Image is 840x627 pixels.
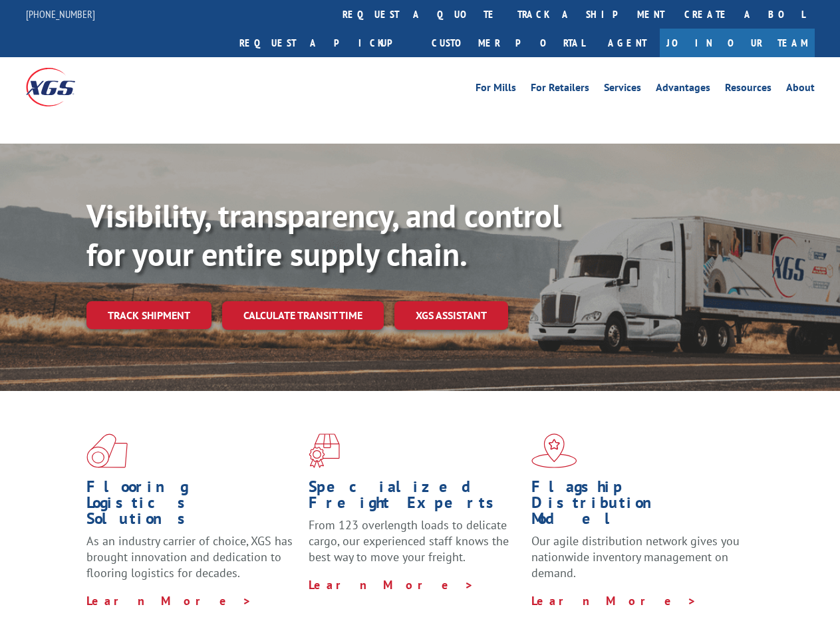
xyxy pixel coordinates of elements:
img: xgs-icon-total-supply-chain-intelligence-red [86,434,128,468]
img: xgs-icon-focused-on-flooring-red [309,434,340,468]
a: About [786,82,815,97]
a: Join Our Team [660,29,815,57]
h1: Flagship Distribution Model [531,479,744,533]
a: Learn More > [531,593,697,608]
img: xgs-icon-flagship-distribution-model-red [531,434,577,468]
b: Visibility, transparency, and control for your entire supply chain. [86,195,561,275]
a: For Mills [476,82,516,97]
a: Learn More > [86,593,252,608]
a: Services [604,82,641,97]
span: As an industry carrier of choice, XGS has brought innovation and dedication to flooring logistics... [86,533,293,580]
a: XGS ASSISTANT [394,301,508,330]
p: From 123 overlength loads to delicate cargo, our experienced staff knows the best way to move you... [309,517,521,576]
a: Agent [595,29,660,57]
a: For Retailers [531,82,589,97]
h1: Flooring Logistics Solutions [86,479,299,533]
a: Customer Portal [422,29,595,57]
a: Request a pickup [229,29,422,57]
a: [PHONE_NUMBER] [26,7,95,21]
h1: Specialized Freight Experts [309,479,521,517]
a: Track shipment [86,301,211,329]
span: Our agile distribution network gives you nationwide inventory management on demand. [531,533,740,580]
a: Calculate transit time [222,301,384,330]
a: Advantages [656,82,710,97]
a: Resources [725,82,771,97]
a: Learn More > [309,577,474,592]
